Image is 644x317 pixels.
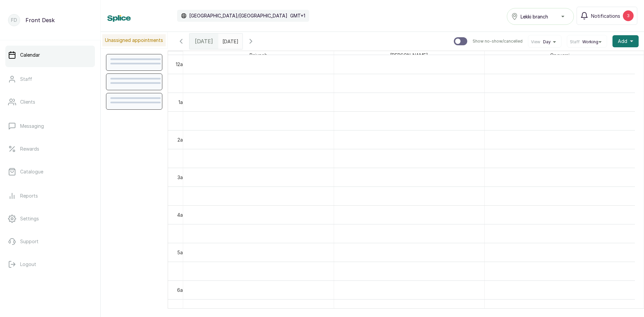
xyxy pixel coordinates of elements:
[20,146,39,152] p: Rewards
[577,7,637,25] button: Notifications3
[20,99,35,105] p: Clients
[290,12,305,19] p: GMT+1
[582,39,598,45] span: Working
[20,238,39,245] p: Support
[177,99,188,106] div: 1am
[20,168,43,175] p: Catalogue
[189,12,287,19] p: [GEOGRAPHIC_DATA]/[GEOGRAPHIC_DATA]
[5,117,95,136] a: Messaging
[543,39,551,45] span: Day
[190,34,218,49] div: [DATE]
[570,39,580,45] span: Staff
[174,61,188,68] div: 12am
[102,34,166,46] p: Unassigned appointments
[623,10,634,21] div: 3
[531,39,540,45] span: View
[176,174,188,181] div: 3am
[507,8,574,25] button: Lekki branch
[20,123,44,129] p: Messaging
[5,255,95,274] button: Logout
[5,93,95,111] a: Clients
[20,52,40,58] p: Calendar
[618,38,627,45] span: Add
[5,140,95,158] a: Rewards
[176,286,188,294] div: 6am
[11,17,17,23] p: FD
[473,39,523,44] p: Show no-show/cancelled
[5,46,95,64] a: Calendar
[521,13,548,20] span: Lekki branch
[20,193,38,199] p: Reports
[248,51,269,59] span: Rajunoh
[20,215,39,222] p: Settings
[570,39,604,45] button: StaffWorking
[389,51,429,59] span: [PERSON_NAME]
[176,136,188,143] div: 2am
[5,162,95,181] a: Catalogue
[20,76,32,83] p: Staff
[591,12,620,19] span: Notifications
[531,39,558,45] button: ViewDay
[25,16,55,24] p: Front Desk
[176,249,188,256] div: 5am
[5,70,95,89] a: Staff
[5,209,95,228] a: Settings
[5,187,95,205] a: Reports
[612,35,639,47] button: Add
[176,211,188,218] div: 4am
[195,37,213,45] span: [DATE]
[20,261,36,268] p: Logout
[549,51,571,59] span: Opeyemi
[5,232,95,251] a: Support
